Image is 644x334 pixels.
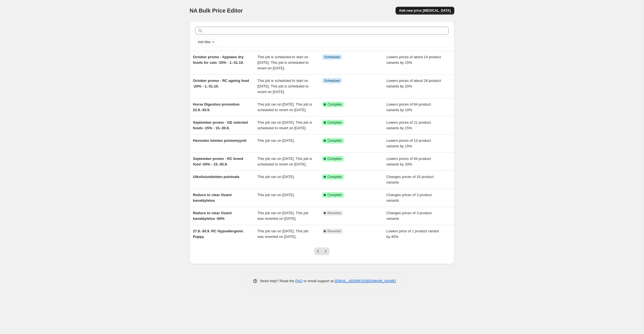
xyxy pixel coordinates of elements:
[328,120,342,125] span: Complete
[260,279,296,283] span: Need help? Read the
[399,8,451,13] span: Add new price [MEDICAL_DATA]
[328,102,342,107] span: Complete
[190,8,243,14] span: NA Bulk Price Editor
[193,138,247,143] span: Hevosten loimien poistomyynti
[195,39,218,45] button: Add filter
[193,120,248,130] span: September promo - GE selected foods -15% - 15.-30.9.
[328,175,342,179] span: Complete
[386,175,434,184] span: Changes prices of 16 product variants
[324,55,340,59] span: Scheduled
[314,247,330,255] nav: Pagination
[193,175,240,179] span: Ulkoilutuotteiden poistoale
[193,102,240,112] span: Horse Digestion promotion 22.9.-30.9.
[257,157,312,166] span: This job ran on [DATE]. This job is scheduled to revert on [DATE].
[193,157,243,166] span: September promo - RC breed food -20% - 15.-30.9.
[257,211,308,221] span: This job ran on [DATE]. This job was reverted on [DATE].
[193,79,249,88] span: October promo - RC ageing food -20% - 1.-31.10.
[335,279,396,283] a: [EMAIL_ADDRESS][DOMAIN_NAME]
[257,138,295,143] span: This job ran on [DATE].
[322,247,330,255] button: Next
[314,247,322,255] button: Previous
[257,79,309,94] span: This job is scheduled to start on [DATE]. This job is scheduled to revert on [DATE].
[324,79,340,83] span: Scheduled
[198,40,211,44] span: Add filter
[193,211,232,221] span: Reduce to clear Ozami kanatäyteluu -60%
[257,229,308,239] span: This job ran on [DATE]. This job was reverted on [DATE].
[193,193,232,203] span: Reduce to clear Ozami kanatäyteluu
[328,211,341,215] span: Reverted
[386,79,441,88] span: Lowers prices of about 28 product variants by 20%
[386,120,431,130] span: Lowers prices of 21 product variants by 15%
[386,193,432,203] span: Changes prices of 3 product variants
[257,55,309,70] span: This job is scheduled to start on [DATE]. This job is scheduled to revert on [DATE].
[257,175,295,179] span: This job ran on [DATE].
[386,229,439,239] span: Lowers price of 1 product variant by 40%
[386,138,431,148] span: Lowers prices of 13 product variants by 15%
[396,7,454,14] button: Add new price [MEDICAL_DATA]
[386,211,432,221] span: Changes prices of 3 product variants
[328,138,342,143] span: Complete
[193,229,243,239] span: 27.8.-30.9. RC Hypoallergenic Puppy
[303,279,335,283] span: or email support at
[386,55,441,65] span: Lowers prices of about 14 product variants by 15%
[386,157,431,166] span: Lowers prices of 84 product variants by 20%
[328,157,342,161] span: Complete
[257,120,312,130] span: This job ran on [DATE]. This job is scheduled to revert on [DATE].
[386,102,431,112] span: Lowers prices of 84 product variants by 10%
[328,229,341,233] span: Reverted
[257,193,295,197] span: This job ran on [DATE].
[328,193,342,197] span: Complete
[193,55,244,65] span: October promo - Applaws dry foods for cats -15% - 1.-31.10.
[295,279,303,283] a: FAQ
[257,102,312,112] span: This job ran on [DATE]. This job is scheduled to revert on [DATE].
